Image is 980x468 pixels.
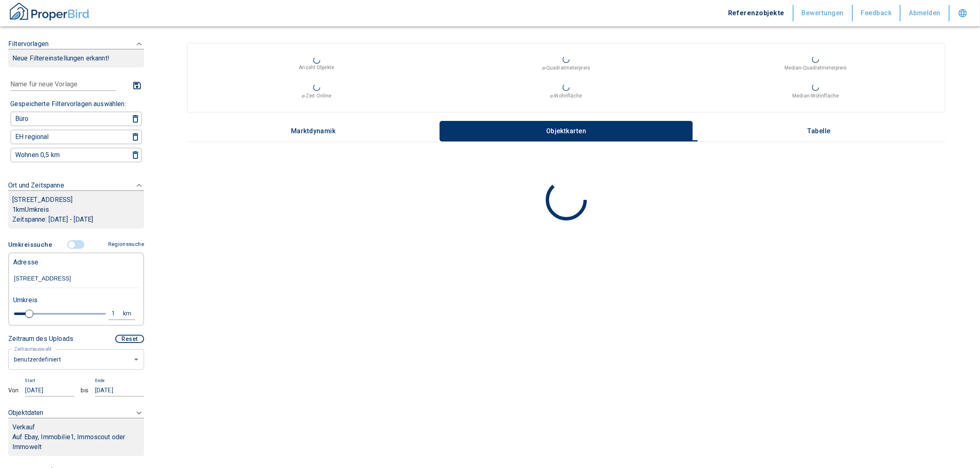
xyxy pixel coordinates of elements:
button: EH regional [12,131,119,143]
div: bis [81,386,88,394]
div: FiltervorlagenNeue Filtereinstellungen erkannt! [8,31,144,76]
p: Ende [95,378,105,384]
button: Feedback [853,5,901,21]
input: dd.mm.yyyy [95,385,144,396]
p: Verkauf [12,422,35,432]
p: Filtervorlagen [8,39,49,49]
div: Von [8,386,19,394]
p: [STREET_ADDRESS] [12,195,140,205]
div: km [126,308,133,319]
p: EH regional [15,134,49,140]
p: Umkreis [13,295,37,305]
p: Tabelle [798,127,840,135]
p: Neue Filtereinstellungen erkannt! [12,53,140,63]
button: 1km [109,308,135,320]
p: Gespeicherte Filtervorlagen auswählen: [10,99,126,109]
button: ProperBird Logo and Home Button [8,1,91,25]
div: 1 [111,308,126,319]
p: Wohnen 0,5 km [15,152,60,158]
div: Ort und Zeitspanne[STREET_ADDRESS]1kmUmkreisZeitspanne: [DATE] - [DATE] [8,172,144,237]
button: Büro [12,113,119,125]
p: Median-Quadratmeterpreis [784,64,847,72]
div: FiltervorlagenNeue Filtereinstellungen erkannt! [8,237,144,397]
p: Start [25,378,35,384]
button: Regionssuche [105,237,144,252]
div: wrapped label tabs example [187,121,945,141]
p: Zeitspanne: [DATE] - [DATE] [12,215,140,225]
p: Marktdynamik [291,127,336,135]
p: Ort und Zeitspanne [8,181,64,190]
p: Büro [15,116,29,122]
div: FiltervorlagenNeue Filtereinstellungen erkannt! [8,76,144,166]
div: benutzerdefiniert [8,348,144,370]
button: Bewertungen [794,5,853,21]
button: Reset [115,335,144,343]
p: ⌀-Quadratmeterpreis [542,64,590,72]
div: ObjektdatenVerkaufAuf Ebay, Immobilie1, Immoscout oder Immowelt [8,403,144,461]
img: ProperBird Logo and Home Button [8,1,91,22]
p: Auf Ebay, Immobilie1, Immoscout oder Immowelt [12,432,140,452]
input: dd.mm.yyyy [25,385,74,396]
button: Wohnen 0,5 km [12,149,119,161]
input: Adresse ändern [13,269,139,288]
p: Objektkarten [545,127,587,135]
p: ⌀-Zeit Online [302,92,331,100]
button: Abmelden [901,5,950,21]
p: Median-Wohnfläche [792,92,839,100]
p: Anzahl Objekte [299,64,334,71]
p: Adresse [13,257,38,267]
button: Umkreissuche [8,237,56,253]
p: Objektdaten [8,408,44,418]
p: ⌀-Wohnfläche [550,92,582,100]
button: Referenzobjekte [720,5,794,21]
p: 1 km Umkreis [12,205,140,215]
p: Zeitraum des Uploads [8,334,73,344]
